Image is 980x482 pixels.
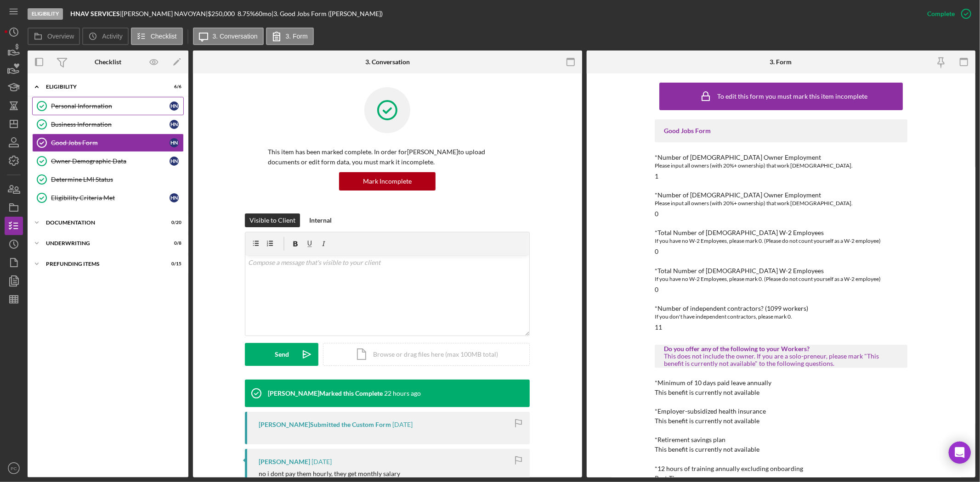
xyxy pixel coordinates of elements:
[95,58,121,66] div: Checklist
[122,10,208,17] div: [PERSON_NAME] NAVOYAN |
[655,154,907,161] div: *Number of [DEMOGRAPHIC_DATA] Owner Employment
[655,161,907,170] div: Please input all owners (with 20%+ ownership) that work [DEMOGRAPHIC_DATA].
[165,220,181,225] div: 0 / 20
[46,220,159,225] div: Documentation
[47,33,74,40] label: Overview
[655,173,658,180] div: 1
[165,84,181,90] div: 6 / 6
[165,261,181,267] div: 0 / 15
[655,389,759,396] div: This benefit is currently not available
[28,28,80,45] button: Overview
[655,305,907,312] div: *Number of independent contractors? (1099 workers)
[384,390,421,397] time: 2025-09-09 19:12
[32,115,184,134] a: Business InformationHN
[170,193,179,202] div: H N
[655,191,907,199] div: *Number of [DEMOGRAPHIC_DATA] Owner Employment
[655,236,907,246] div: If you have no W-2 Employees, please mark 0. (Please do not count yourself as a W-2 employee)
[268,147,507,168] p: This item has been marked complete. In order for [PERSON_NAME] to upload documents or edit form d...
[392,421,413,428] time: 2025-09-09 04:18
[655,267,907,275] div: *Total Number of [DEMOGRAPHIC_DATA] W-2 Employees
[51,102,170,110] div: Personal Information
[770,58,792,66] div: 3. Form
[151,33,177,40] label: Checklist
[655,286,658,293] div: 0
[32,189,184,207] a: Eligibility Criteria MetHN
[51,121,170,128] div: Business Information
[32,134,184,152] a: Good Jobs FormHN
[927,5,955,23] div: Complete
[249,213,295,227] div: Visible to Client
[208,10,235,17] span: $250,000
[339,172,436,191] button: Mark Incomplete
[655,312,907,321] div: If you don't have independent contractors, please mark 0.
[245,343,318,366] button: Send
[655,446,759,453] div: This benefit is currently not available
[949,442,971,464] div: Open Intercom Messenger
[70,10,122,17] div: |
[170,138,179,147] div: H N
[655,324,662,331] div: 11
[102,33,122,40] label: Activity
[655,275,907,284] div: If you have no W-2 Employees, please mark 0. (Please do not count yourself as a W-2 employee)
[32,97,184,115] a: Personal InformationHN
[655,379,907,387] div: *Minimum of 10 days paid leave annually
[655,408,907,415] div: *Employer-subsidized health insurance
[664,353,898,367] div: This does not include the owner. If you are a solo-preneur, please mark "This benefit is currentl...
[46,84,159,90] div: Eligibility
[259,470,400,477] div: no i dont pay them hourly, they get monthly salary
[655,229,907,236] div: *Total Number of [DEMOGRAPHIC_DATA] W-2 Employees
[170,120,179,129] div: H N
[170,157,179,166] div: H N
[255,10,272,17] div: 60 mo
[305,213,336,227] button: Internal
[655,199,907,208] div: Please input all owners (with 20%+ ownership) that work [DEMOGRAPHIC_DATA].
[655,248,658,255] div: 0
[655,475,683,482] div: Part-Time
[46,241,159,246] div: Underwriting
[32,152,184,170] a: Owner Demographic DataHN
[259,421,391,428] div: [PERSON_NAME] Submitted the Custom Form
[46,261,159,267] div: Prefunding Items
[28,8,63,20] div: Eligibility
[193,28,264,45] button: 3. Conversation
[309,213,332,227] div: Internal
[664,345,898,353] div: Do you offer any of the following to your Workers?
[272,10,383,17] div: | 3. Good Jobs Form ([PERSON_NAME])
[365,58,410,66] div: 3. Conversation
[238,10,255,17] div: 8.75 %
[268,390,383,397] div: [PERSON_NAME] Marked this Complete
[918,5,975,23] button: Complete
[363,172,412,191] div: Mark Incomplete
[11,466,17,471] text: PC
[664,127,898,135] div: Good Jobs Form
[245,213,300,227] button: Visible to Client
[51,176,183,183] div: Determine LMI Status
[5,459,23,477] button: PC
[717,93,867,100] div: To edit this form you must mark this item incomplete
[70,10,120,17] b: HNAV SERVICES
[312,458,332,465] time: 2025-09-09 04:17
[32,170,184,189] a: Determine LMI Status
[82,28,128,45] button: Activity
[51,157,170,165] div: Owner Demographic Data
[286,33,308,40] label: 3. Form
[213,33,258,40] label: 3. Conversation
[170,101,179,111] div: H N
[655,465,907,472] div: *12 hours of training annually excluding onboarding
[275,343,289,366] div: Send
[131,28,183,45] button: Checklist
[51,139,170,146] div: Good Jobs Form
[655,417,759,425] div: This benefit is currently not available
[266,28,314,45] button: 3. Form
[655,210,658,218] div: 0
[655,436,907,443] div: *Retirement savings plan
[165,241,181,246] div: 0 / 8
[259,458,310,465] div: [PERSON_NAME]
[51,194,170,202] div: Eligibility Criteria Met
